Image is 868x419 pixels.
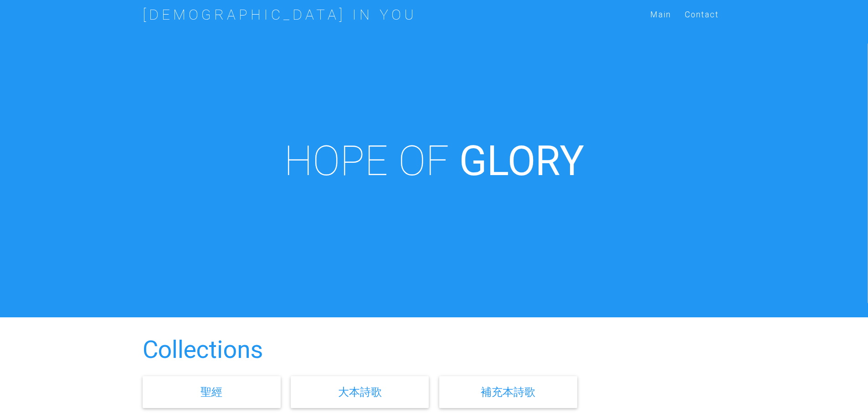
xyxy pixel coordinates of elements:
[284,136,449,186] span: HOPE OF
[481,385,535,398] a: 補充本詩歌
[338,385,382,398] a: 大本詩歌
[508,136,535,186] i: O
[143,336,726,363] h2: Collections
[560,136,584,186] i: Y
[535,136,560,186] i: R
[459,136,487,186] i: G
[487,136,508,186] i: L
[200,385,222,398] a: 聖經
